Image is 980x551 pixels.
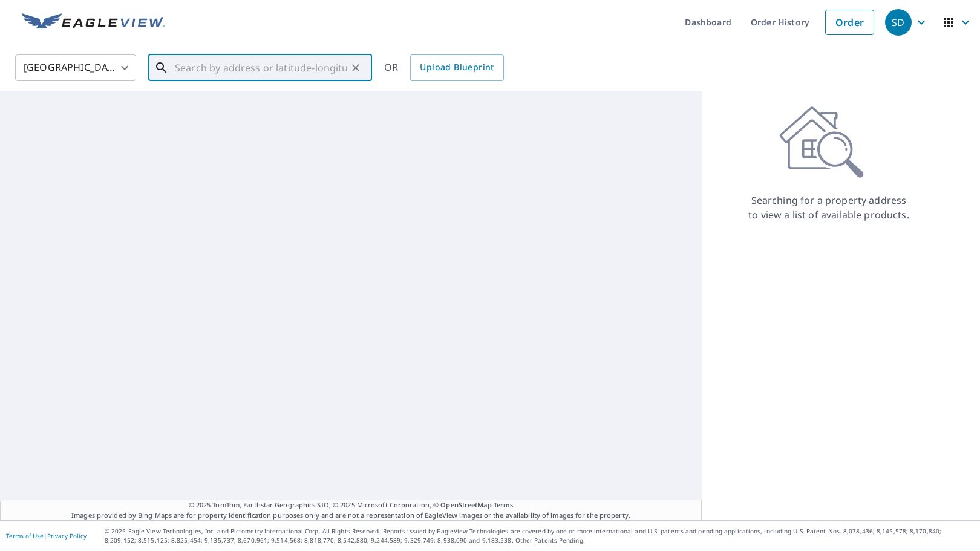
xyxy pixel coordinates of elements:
[189,500,514,510] span: © 2025 TomTom, Earthstar Geographics SIO, © 2025 Microsoft Corporation, ©
[347,59,364,76] button: Clear
[885,9,912,36] div: SD
[6,532,87,540] p: |
[494,500,514,509] a: Terms
[175,51,347,85] input: Search by address or latitude-longitude
[105,527,974,545] p: © 2025 Eagle View Technologies, Inc. and Pictometry International Corp. All Rights Reserved. Repo...
[410,54,503,81] a: Upload Blueprint
[47,532,87,540] a: Privacy Policy
[825,10,874,35] a: Order
[6,532,44,540] a: Terms of Use
[440,500,491,509] a: OpenStreetMap
[748,193,910,222] p: Searching for a property address to view a list of available products.
[15,51,136,85] div: [GEOGRAPHIC_DATA]
[384,54,504,81] div: OR
[420,60,494,75] span: Upload Blueprint
[22,13,165,31] img: EV Logo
